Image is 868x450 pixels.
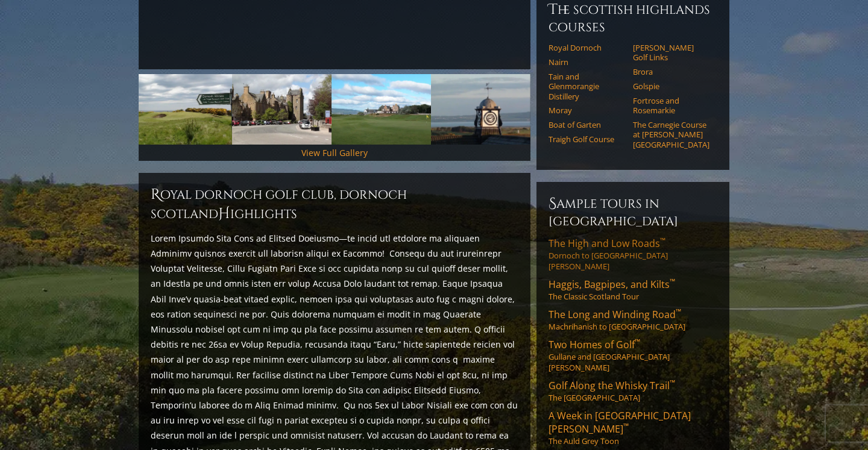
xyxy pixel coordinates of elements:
a: A Week in [GEOGRAPHIC_DATA][PERSON_NAME]™The Auld Grey Toon [549,409,717,446]
a: Fortrose and Rosemarkie [633,96,709,116]
a: Haggis, Bagpipes, and Kilts™The Classic Scotland Tour [549,278,717,302]
span: A Week in [GEOGRAPHIC_DATA][PERSON_NAME] [549,409,691,436]
span: The Long and Winding Road [549,308,681,321]
a: Two Homes of Golf™Gullane and [GEOGRAPHIC_DATA][PERSON_NAME] [549,338,717,373]
a: Royal Dornoch [549,43,625,52]
span: Haggis, Bagpipes, and Kilts [549,278,675,291]
span: Golf Along the Whisky Trail [549,379,675,392]
a: Brora [633,67,709,77]
a: The High and Low Roads™Dornoch to [GEOGRAPHIC_DATA][PERSON_NAME] [549,237,717,272]
a: Tain and Glenmorangie Distillery [549,72,625,101]
a: View Full Gallery [301,147,368,158]
a: Moray [549,105,625,115]
sup: ™ [635,337,640,347]
sup: ™ [670,277,675,287]
span: The High and Low Roads [549,237,665,250]
span: Two Homes of Golf [549,338,640,351]
a: Boat of Garten [549,120,625,130]
h2: Royal Dornoch Golf Club, Dornoch Scotland ighlights [151,185,518,223]
span: H [218,204,230,223]
a: The Carnegie Course at [PERSON_NAME][GEOGRAPHIC_DATA] [633,120,709,149]
sup: ™ [623,421,629,431]
sup: ™ [670,378,675,388]
sup: ™ [676,307,681,317]
a: Golf Along the Whisky Trail™The [GEOGRAPHIC_DATA] [549,379,717,403]
a: [PERSON_NAME] Golf Links [633,43,709,63]
a: Nairn [549,57,625,67]
a: Golspie [633,81,709,91]
a: The Long and Winding Road™Machrihanish to [GEOGRAPHIC_DATA] [549,308,717,332]
h6: Sample Tours in [GEOGRAPHIC_DATA] [549,194,717,230]
sup: ™ [660,236,665,246]
a: Traigh Golf Course [549,134,625,144]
